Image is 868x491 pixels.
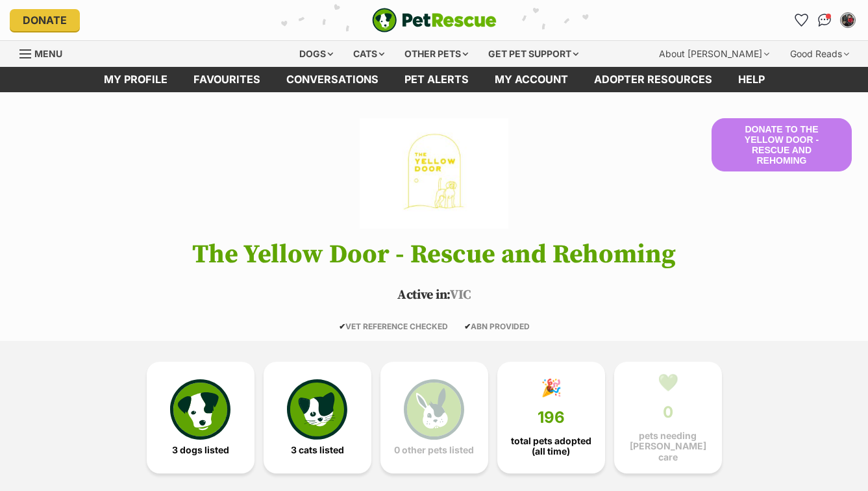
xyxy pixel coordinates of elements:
img: petrescue-icon-eee76f85a60ef55c4a1927667547b313a7c0e82042636edf73dce9c88f694885.svg [170,379,230,439]
a: Adopter resources [581,67,725,92]
a: 3 dogs listed [147,362,254,473]
icon: ✔ [464,321,471,331]
img: cat-icon-068c71abf8fe30c970a85cd354bc8e23425d12f6e8612795f06af48be43a487a.svg [287,379,347,439]
a: Conversations [814,10,835,31]
div: Get pet support [479,41,588,67]
icon: ✔ [339,321,345,331]
img: The Yellow Door - Rescue and Rehoming [360,118,508,229]
span: total pets adopted (all time) [508,436,594,457]
div: Other pets [395,41,477,67]
a: 💚 0 pets needing [PERSON_NAME] care [614,362,722,473]
div: 💚 [658,373,678,392]
div: Dogs [290,41,342,67]
a: Help [725,67,778,92]
span: pets needing [PERSON_NAME] care [625,431,711,462]
a: Donate [10,9,80,31]
a: My profile [91,67,180,92]
span: Active in: [397,287,450,303]
img: chat-41dd97257d64d25036548639549fe6c8038ab92f7586957e7f3b1b290dea8141.svg [818,14,832,27]
a: Menu [19,41,71,64]
ul: Account quick links [791,10,858,31]
div: Good Reads [781,41,858,67]
a: My account [482,67,581,92]
span: Menu [34,48,62,59]
a: Favourites [791,10,812,31]
a: 🎉 196 total pets adopted (all time) [497,362,605,473]
a: conversations [273,67,391,92]
button: My account [837,10,858,31]
button: Donate to The Yellow Door - Rescue and Rehoming [712,118,852,171]
span: 196 [538,409,565,427]
span: 0 other pets listed [394,445,474,455]
span: 0 [663,403,673,422]
a: Pet alerts [391,67,482,92]
img: Julie profile pic [841,14,854,27]
div: About [PERSON_NAME] [650,41,778,67]
span: VET REFERENCE CHECKED [339,321,448,331]
a: PetRescue [372,8,497,32]
a: 3 cats listed [264,362,371,473]
img: logo-e224e6f780fb5917bec1dbf3a21bbac754714ae5b6737aabdf751b685950b380.svg [372,8,497,32]
span: ABN PROVIDED [464,321,530,331]
span: 3 dogs listed [172,445,229,455]
div: 🎉 [541,378,562,397]
a: 0 other pets listed [380,362,488,473]
a: Favourites [180,67,273,92]
div: Cats [344,41,393,67]
img: bunny-icon-b786713a4a21a2fe6d13e954f4cb29d131f1b31f8a74b52ca2c6d2999bc34bbe.svg [404,379,464,439]
span: 3 cats listed [291,445,344,455]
